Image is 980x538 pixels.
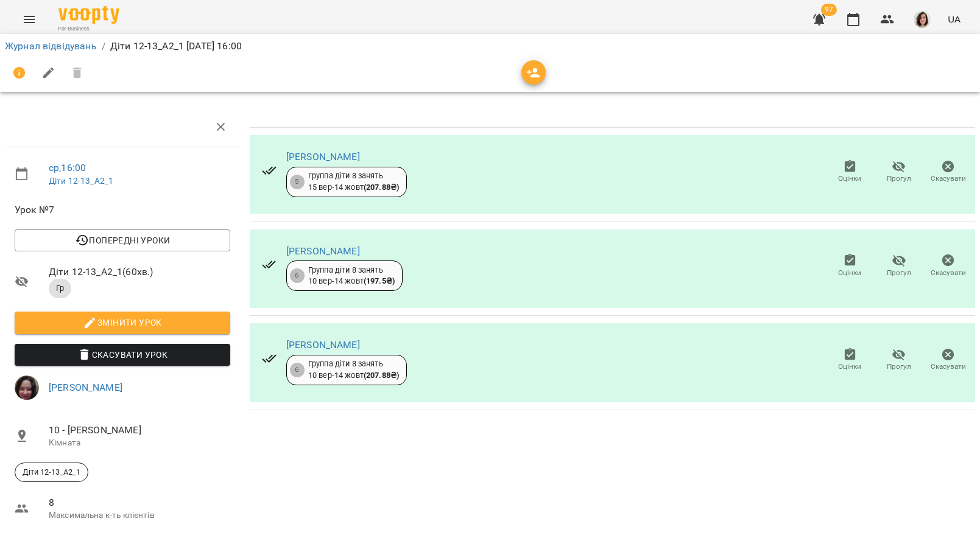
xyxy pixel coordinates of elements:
[286,339,360,351] a: [PERSON_NAME]
[821,4,837,16] span: 97
[49,176,113,186] a: Діти 12-13_А2_1
[49,423,230,438] span: 10 - [PERSON_NAME]
[364,371,399,380] b: ( 207.88 ₴ )
[931,362,966,372] span: Скасувати
[887,268,911,278] span: Прогул
[15,312,230,334] button: Змінити урок
[58,25,119,33] span: For Business
[290,175,305,189] div: 5
[49,509,230,522] p: Максимальна к-ть клієнтів
[24,315,220,330] span: Змінити урок
[948,13,961,26] span: UA
[875,249,924,283] button: Прогул
[24,348,220,362] span: Скасувати Урок
[875,343,924,377] button: Прогул
[5,40,97,52] a: Журнал відвідувань
[825,155,875,189] button: Оцінки
[923,249,973,283] button: Скасувати
[15,203,230,217] span: Урок №7
[825,249,875,283] button: Оцінки
[290,363,305,377] div: 6
[308,358,399,381] div: Группа діти 8 занять 10 вер - 14 жовт
[15,229,230,251] button: Попередні уроки
[49,382,122,393] a: [PERSON_NAME]
[838,362,861,372] span: Оцінки
[102,39,105,54] li: /
[290,268,305,283] div: 6
[923,343,973,377] button: Скасувати
[49,283,71,294] span: Гр
[49,495,230,510] span: 8
[308,170,399,193] div: Группа діти 8 занять 15 вер - 14 жовт
[308,265,395,287] div: Группа діти 8 занять 10 вер - 14 жовт
[838,173,861,184] span: Оцінки
[15,463,88,482] div: Діти 12-13_А2_1
[923,155,973,189] button: Скасувати
[286,245,360,257] a: [PERSON_NAME]
[875,155,924,189] button: Прогул
[58,6,119,24] img: Voopty Logo
[943,8,965,30] button: UA
[15,376,39,400] img: c392714b9cc78b4da8dcbe4c29c832ef.png
[825,343,875,377] button: Оцінки
[15,344,230,366] button: Скасувати Урок
[110,39,242,54] p: Діти 12-13_А2_1 [DATE] 16:00
[286,151,360,162] a: [PERSON_NAME]
[49,437,230,449] p: Кімната
[838,268,861,278] span: Оцінки
[914,11,931,28] img: 131747306c681abe6e6e4adf7982eed8.png
[24,233,220,248] span: Попередні уроки
[49,265,230,279] span: Діти 12-13_А2_1 ( 60 хв. )
[15,467,88,478] span: Діти 12-13_А2_1
[931,268,966,278] span: Скасувати
[364,276,395,285] b: ( 197.5 ₴ )
[887,362,911,372] span: Прогул
[364,183,399,192] b: ( 207.88 ₴ )
[5,39,975,54] nav: breadcrumb
[931,173,966,184] span: Скасувати
[887,173,911,184] span: Прогул
[15,5,44,34] button: Menu
[49,162,86,173] a: ср , 16:00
